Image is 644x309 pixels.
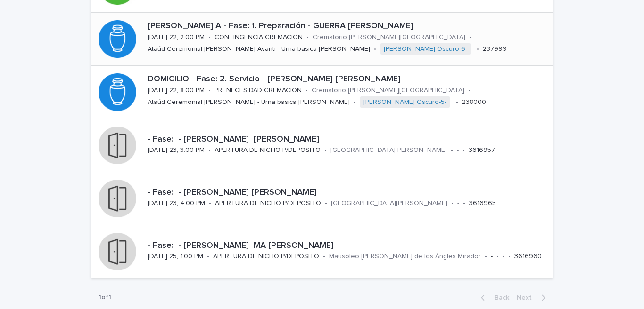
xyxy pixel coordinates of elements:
[213,253,319,261] p: APERTURA DE NICHO P/DEPOSITO
[148,188,549,198] p: - Fase: - [PERSON_NAME] [PERSON_NAME]
[312,87,464,95] p: Crematorio [PERSON_NAME][GEOGRAPHIC_DATA]
[496,253,499,261] p: •
[148,241,549,251] p: - Fase: - [PERSON_NAME] MA [PERSON_NAME]
[483,45,507,53] p: 237999
[208,87,211,95] p: •
[462,146,465,154] p: •
[148,74,549,85] p: DOMICILIO - Fase: 2. Servicio - [PERSON_NAME] [PERSON_NAME]
[330,146,447,154] p: [GEOGRAPHIC_DATA][PERSON_NAME]
[305,87,308,95] p: •
[207,253,209,261] p: •
[208,146,211,154] p: •
[325,199,327,207] p: •
[324,146,327,154] p: •
[513,293,553,302] button: Next
[215,87,302,95] p: PRENECESIDAD CREMACION
[148,87,205,95] p: [DATE] 22, 8:00 PM
[457,146,459,154] p: -
[456,98,458,106] p: •
[462,98,486,106] p: 238000
[148,33,205,41] p: [DATE] 22, 2:00 PM
[148,199,205,207] p: [DATE] 23, 4:00 PM
[457,199,459,207] p: -
[323,253,325,261] p: •
[148,146,205,154] p: [DATE] 23, 3:00 PM
[313,33,465,41] p: Crematorio [PERSON_NAME][GEOGRAPHIC_DATA]
[469,199,496,207] p: 3616965
[485,253,487,261] p: •
[508,253,511,261] p: •
[491,253,493,261] p: -
[451,199,454,207] p: •
[148,253,203,261] p: [DATE] 25, 1:00 PM
[469,146,495,154] p: 3616957
[363,98,446,106] a: [PERSON_NAME] Oscuro-5-
[91,13,553,66] a: [PERSON_NAME] A - Fase: 1. Preparación - GUERRA [PERSON_NAME][DATE] 22, 2:00 PM•CONTINGENCIA CREM...
[384,45,467,53] a: [PERSON_NAME] Oscuro-6-
[215,146,321,154] p: APERTURA DE NICHO P/DEPOSITO
[374,45,376,53] p: •
[514,253,542,261] p: 3616960
[473,293,513,302] button: Back
[517,294,537,301] span: Next
[208,33,211,41] p: •
[91,172,553,225] a: - Fase: - [PERSON_NAME] [PERSON_NAME][DATE] 23, 4:00 PM•APERTURA DE NICHO P/DEPOSITO•[GEOGRAPHIC_...
[489,294,509,301] span: Back
[451,146,453,154] p: •
[331,199,447,207] p: [GEOGRAPHIC_DATA][PERSON_NAME]
[215,199,321,207] p: APERTURA DE NICHO P/DEPOSITO
[148,21,549,32] p: [PERSON_NAME] A - Fase: 1. Preparación - GUERRA [PERSON_NAME]
[91,286,119,309] p: 1 of 1
[148,98,350,106] p: Ataúd Ceremonial [PERSON_NAME] - Urna basica [PERSON_NAME]
[209,199,211,207] p: •
[306,33,309,41] p: •
[148,45,370,53] p: Ataúd Ceremonial [PERSON_NAME] Avanti - Urna basica [PERSON_NAME]
[148,135,549,145] p: - Fase: - [PERSON_NAME] [PERSON_NAME]
[477,45,479,53] p: •
[354,98,356,106] p: •
[503,253,504,261] p: -
[91,119,553,172] a: - Fase: - [PERSON_NAME] [PERSON_NAME][DATE] 23, 3:00 PM•APERTURA DE NICHO P/DEPOSITO•[GEOGRAPHIC_...
[91,225,553,278] a: - Fase: - [PERSON_NAME] MA [PERSON_NAME][DATE] 25, 1:00 PM•APERTURA DE NICHO P/DEPOSITO•Mausoleo ...
[91,66,553,119] a: DOMICILIO - Fase: 2. Servicio - [PERSON_NAME] [PERSON_NAME][DATE] 22, 8:00 PM•PRENECESIDAD CREMAC...
[463,199,465,207] p: •
[468,87,471,95] p: •
[329,253,481,261] p: Mausoleo [PERSON_NAME] de los Ángles Mirador
[469,33,471,41] p: •
[215,33,303,41] p: CONTINGENCIA CREMACION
